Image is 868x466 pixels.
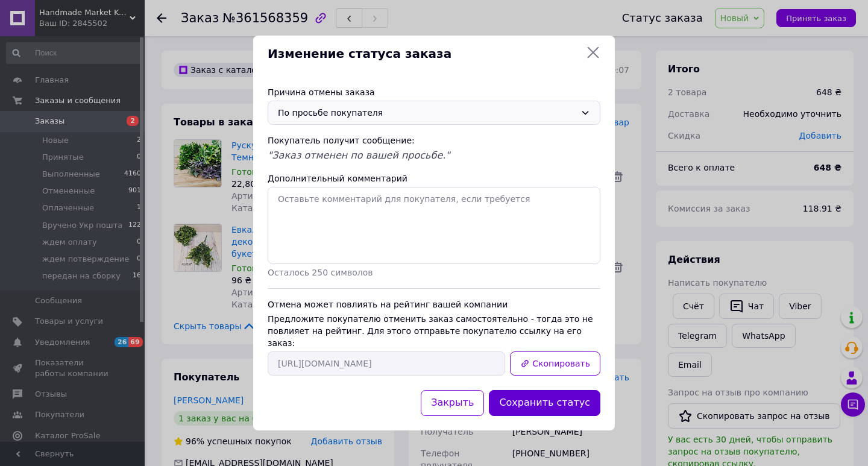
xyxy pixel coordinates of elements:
div: Предложите покупателю отменить заказ самостоятельно - тогда это не повлияет на рейтинг. Для этого... [268,313,600,349]
button: Скопировать [510,351,600,376]
div: По просьбе покупателя [278,106,576,119]
span: Изменение статуса заказа [268,45,581,63]
button: Закрыть [421,390,484,416]
button: Сохранить статус [489,390,600,416]
span: Осталось 250 символов [268,268,373,277]
div: Покупатель получит сообщение: [268,134,600,146]
span: "Заказ отменен по вашей просьбе." [268,150,450,161]
div: Отмена может повлиять на рейтинг вашей компании [268,298,600,310]
label: Дополнительный комментарий [268,174,407,183]
div: Причина отмены заказа [268,86,600,98]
